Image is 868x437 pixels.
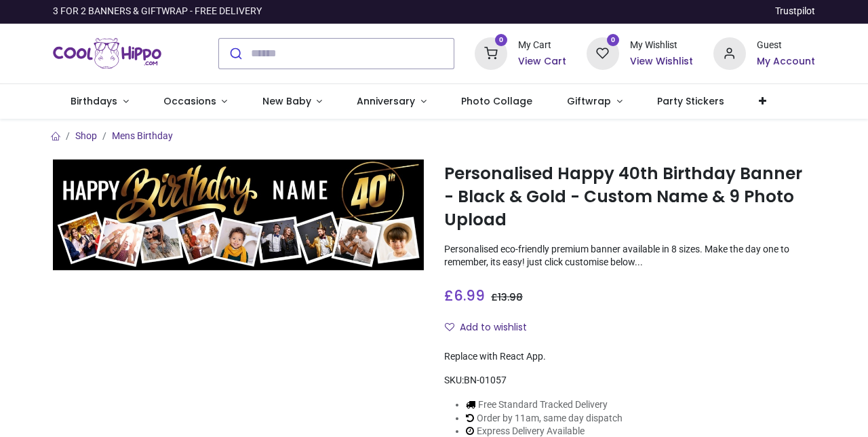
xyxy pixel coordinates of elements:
sup: 0 [495,34,508,47]
div: SKU: [444,374,815,387]
a: Mens Birthday [112,130,173,141]
sup: 0 [607,34,620,47]
a: Anniversary [340,84,444,119]
a: New Baby [245,84,340,119]
a: View Cart [518,55,566,69]
div: My Cart [518,39,566,52]
i: Add to wishlist [445,322,454,332]
button: Add to wishlistAdd to wishlist [444,316,538,339]
a: 0 [587,47,619,58]
span: Party Stickers [657,94,724,108]
a: Shop [75,130,97,141]
p: Personalised eco-friendly premium banner available in 8 sizes. Make the day one to remember, its ... [444,243,815,269]
span: Occasions [163,94,216,108]
span: Giftwrap [567,94,611,108]
a: Birthdays [53,84,146,119]
span: New Baby [262,94,311,108]
a: Giftwrap [550,84,640,119]
div: Guest [757,39,815,52]
span: Photo Collage [461,94,532,108]
span: BN-01057 [464,375,507,385]
button: Submit [219,39,251,69]
span: £ [491,290,523,304]
span: £ [444,286,485,305]
a: Trustpilot [775,5,815,18]
a: Occasions [146,84,245,119]
li: Free Standard Tracked Delivery [466,398,656,412]
a: View Wishlist [630,55,693,69]
span: Birthdays [71,94,117,108]
span: Anniversary [357,94,415,108]
img: Cool Hippo [53,35,161,73]
span: 13.98 [498,290,523,304]
div: Replace with React App. [444,350,815,364]
a: My Account [757,55,815,69]
a: 0 [475,47,507,58]
span: 6.99 [454,286,485,305]
li: Order by 11am, same day dispatch [466,412,656,425]
h1: Personalised Happy 40th Birthday Banner - Black & Gold - Custom Name & 9 Photo Upload [444,162,815,232]
a: Logo of Cool Hippo [53,35,161,73]
img: Personalised Happy 40th Birthday Banner - Black & Gold - Custom Name & 9 Photo Upload [53,159,424,271]
div: 3 FOR 2 BANNERS & GIFTWRAP - FREE DELIVERY [53,5,262,18]
div: My Wishlist [630,39,693,52]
